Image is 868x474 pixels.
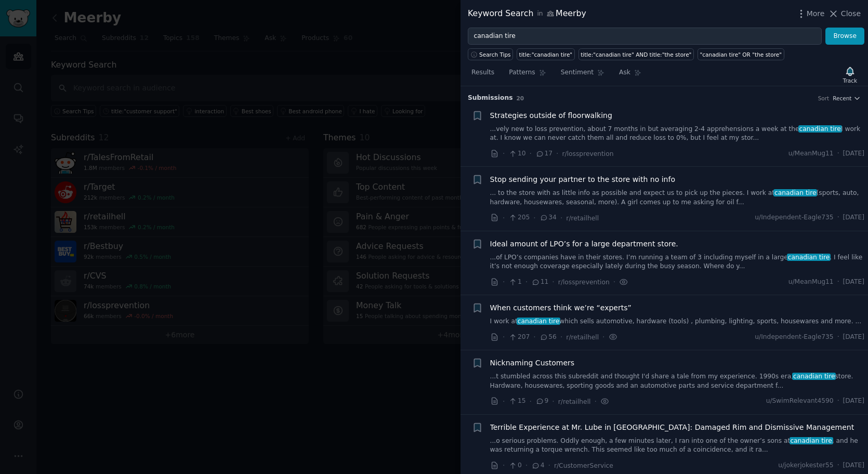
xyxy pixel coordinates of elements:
span: u/jokerjokester55 [778,461,833,470]
span: · [613,276,615,287]
span: u/MeanMug11 [788,278,834,287]
span: r/lossprevention [558,279,610,286]
span: [DATE] [843,213,864,222]
span: · [552,396,554,407]
div: title:"canadian tire" [519,51,573,58]
span: canadian tire [517,318,560,325]
a: title:"canadian tire" [517,48,575,60]
div: title:"canadian tire" AND title:"the store" [581,51,691,58]
span: · [552,276,554,287]
span: canadian tire [773,189,817,196]
a: Ask [615,64,645,86]
span: 1 [508,278,521,287]
span: · [594,396,596,407]
span: Patterns [509,68,535,77]
div: Sort [818,95,830,102]
span: [DATE] [843,278,864,287]
span: 9 [535,397,548,406]
span: [DATE] [843,149,864,159]
span: · [503,213,505,223]
span: in [537,9,543,19]
span: 17 [535,149,553,159]
span: r/retailhell [566,334,599,341]
button: Recent [833,95,861,102]
button: Search Tips [468,48,513,60]
span: 0 [508,461,521,470]
span: 15 [508,397,525,406]
button: Close [828,8,861,19]
span: [DATE] [843,333,864,342]
span: · [533,213,535,223]
span: · [525,460,528,471]
span: · [525,276,528,287]
span: · [503,332,505,343]
span: More [807,8,825,19]
a: When customers think we’re “experts” [490,302,632,313]
div: Keyword Search Meerby [468,7,586,20]
span: · [560,332,562,343]
span: · [503,148,505,159]
button: More [796,8,825,19]
a: ...t stumbled across this subreddit and thought I'd share a tale from my experience. 1990s era,ca... [490,372,865,390]
span: 205 [508,213,530,222]
a: Stop sending your partner to the store with no info [490,174,675,185]
a: ...o serious problems. Oddly enough, a few minutes later, I ran into one of the owner’s sons atca... [490,437,865,455]
span: Ask [619,68,630,77]
span: Close [841,8,861,19]
span: · [837,397,839,406]
span: 56 [540,333,557,342]
span: · [503,276,505,287]
span: · [530,148,532,159]
span: · [837,149,839,159]
span: canadian tire [798,125,842,133]
span: Search Tips [479,51,511,58]
span: · [602,332,604,343]
span: [DATE] [843,397,864,406]
span: canadian tire [792,373,836,380]
span: 34 [540,213,557,222]
span: Submission s [468,94,513,103]
a: title:"canadian tire" AND title:"the store" [578,48,694,60]
span: 11 [531,278,548,287]
div: "canadian tire" OR "the store" [700,51,782,58]
a: Strategies outside of floorwalking [490,110,612,121]
span: · [533,332,535,343]
span: canadian tire [790,437,833,444]
input: Try a keyword related to your business [468,28,822,45]
span: [DATE] [843,461,864,470]
span: · [548,460,550,471]
button: Browse [825,28,864,45]
span: 4 [531,461,544,470]
span: 207 [508,333,530,342]
span: · [556,148,558,159]
span: · [560,213,562,223]
button: Track [839,64,861,86]
span: · [503,460,505,471]
span: Results [471,68,494,77]
span: Recent [833,95,851,102]
a: "canadian tire" OR "the store" [698,48,784,60]
span: u/Independent-Eagle735 [755,333,833,342]
span: · [837,213,839,222]
a: ...of LPO’s companies have in their stores. I’m running a team of 3 including myself in a largeca... [490,253,865,271]
a: ...vely new to loss prevention, about 7 months in but averaging 2-4 apprehensions a week at theca... [490,125,865,143]
span: r/retailhell [566,215,599,222]
span: r/lossprevention [562,150,614,157]
span: · [837,333,839,342]
span: r/retailhell [558,398,591,405]
a: Patterns [505,64,549,86]
span: 20 [517,95,524,101]
a: Nicknaming Customers [490,358,575,368]
span: u/MeanMug11 [788,149,834,159]
a: Terrible Experience at Mr. Lube in [GEOGRAPHIC_DATA]: Damaged Rim and Dismissive Management [490,422,854,433]
span: canadian tire [787,254,831,261]
span: · [837,278,839,287]
a: Ideal amount of LPO’s for a large department store. [490,239,678,249]
a: Results [468,64,498,86]
span: · [503,396,505,407]
a: I work atcanadian tirewhich sells automotive, hardware (tools) , plumbing, lighting, sports, hous... [490,317,865,326]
